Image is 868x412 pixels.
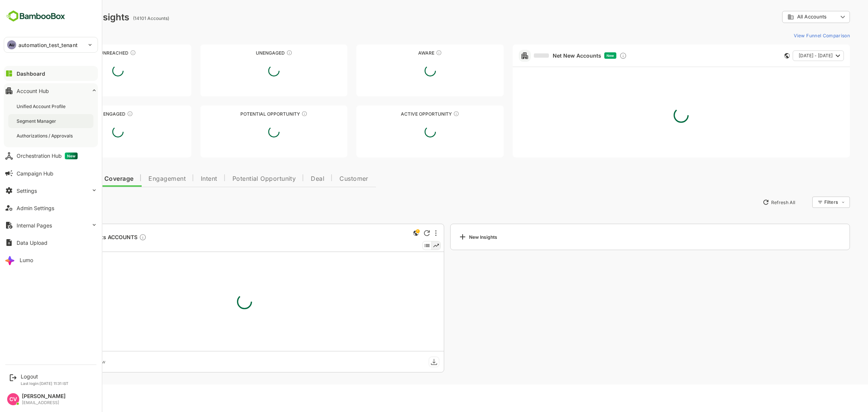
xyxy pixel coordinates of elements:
[330,111,477,117] div: Active Opportunity
[22,400,66,405] div: [EMAIL_ADDRESS]
[17,118,58,124] div: Segment Manager
[4,166,98,181] button: Campaign Hub
[764,29,824,41] button: View Funnel Comparison
[7,393,19,405] div: CV
[4,183,98,198] button: Settings
[427,111,433,117] div: These accounts have open opportunities which might be at any of the Sales Stages
[26,176,107,182] span: Data Quality and Coverage
[17,153,78,159] div: Orchestration Hub
[17,88,49,94] div: Account Hub
[41,359,79,365] div: Last Updated Now
[107,15,145,21] ag: (14101 Accounts)
[4,235,98,250] button: Data Upload
[397,230,403,236] div: Refresh
[20,257,33,263] div: Lumo
[17,170,53,177] div: Campaign Hub
[4,218,98,233] button: Internal Pages
[21,373,69,380] div: Logout
[771,14,800,20] span: All Accounts
[206,176,270,182] span: Potential Opportunity
[174,111,321,117] div: Potential Opportunity
[4,200,98,215] button: Admin Settings
[18,195,73,209] button: New Insights
[284,176,298,182] span: Deal
[580,53,588,58] span: New
[385,229,394,239] div: This is a global insight. Segment selection is not applicable for this view
[4,9,67,23] img: BambooboxFullLogoMark.5f36c76dfaba33ec1ec1367b70bb1252.svg
[18,50,165,56] div: Unreached
[21,381,69,386] p: Last login: [DATE] 11:31 IST
[17,205,54,211] div: Admin Settings
[18,111,165,117] div: Engaged
[122,176,159,182] span: Engagement
[758,53,763,58] div: This card does not support filter and segments
[424,224,824,250] a: New Insights
[275,111,281,117] div: These accounts are MQAs and can be passed on to Inside Sales
[17,133,74,139] div: Authorizations / Approvals
[4,66,98,81] button: Dashboard
[4,252,98,267] button: Lumo
[798,199,811,205] div: Filters
[260,50,266,56] div: These accounts have not shown enough engagement and need nurturing
[65,153,78,159] span: New
[4,83,98,98] button: Account Hub
[40,233,120,242] span: 2898 Accounts ACCOUNTS
[174,50,321,56] div: Unengaged
[18,41,78,49] p: automation_test_tenant
[7,40,16,49] div: AU
[410,50,416,56] div: These accounts have just entered the buying cycle and need further nurturing
[17,222,52,229] div: Internal Pages
[17,240,47,246] div: Data Upload
[4,37,98,52] div: AUautomation_test_tenant
[17,70,45,77] div: Dashboard
[174,176,191,182] span: Intent
[104,50,110,56] div: These accounts have not been engaged with for a defined time period
[17,103,67,110] div: Unified Account Profile
[22,393,66,400] div: [PERSON_NAME]
[766,50,818,61] button: [DATE] - [DATE]
[797,195,824,209] div: Filters
[409,230,410,236] div: More
[101,111,107,117] div: These accounts are warm, further nurturing would qualify them to MQAs
[772,51,806,61] span: [DATE] - [DATE]
[17,188,37,194] div: Settings
[330,50,477,56] div: Aware
[432,232,471,241] div: New Insights
[761,14,811,20] div: All Accounts
[507,52,575,59] a: Net New Accounts
[313,176,342,182] span: Customer
[593,52,601,60] div: Discover new ICP-fit accounts showing engagement — via intent surges, anonymous website visits, L...
[756,10,824,24] div: All Accounts
[113,233,120,242] div: Description not present
[40,233,123,242] a: 2898 Accounts ACCOUNTSDescription not present
[18,12,103,23] div: Dashboard Insights
[4,148,98,163] button: Orchestration HubNew
[733,196,772,208] button: Refresh All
